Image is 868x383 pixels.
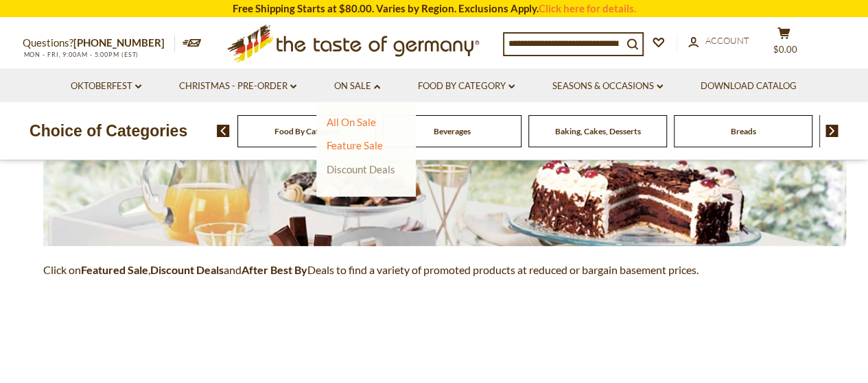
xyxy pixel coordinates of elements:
[705,35,749,46] span: Account
[71,79,141,94] a: Oktoberfest
[73,36,165,49] a: [PHONE_NUMBER]
[242,263,307,276] strong: After Best By
[327,160,395,179] a: Discount Deals
[23,34,175,52] p: Questions?
[434,126,471,136] a: Beverages
[327,139,383,151] a: Feature Sale
[539,2,636,14] a: Click here for details.
[217,125,230,137] img: previous arrow
[764,27,805,61] button: $0.00
[150,263,224,276] strong: Discount Deals
[179,79,296,94] a: Christmas - PRE-ORDER
[688,34,749,49] a: Account
[81,263,148,276] strong: Featured Sale
[825,125,838,137] img: next arrow
[43,263,699,276] span: Click on , and Deals to find a variety of promoted products at reduced or bargain basement prices.
[555,126,641,136] a: Baking, Cakes, Desserts
[334,79,380,94] a: On Sale
[701,79,797,94] a: Download Catalog
[552,79,663,94] a: Seasons & Occasions
[731,126,756,136] a: Breads
[327,116,376,128] a: All On Sale
[274,126,340,136] a: Food By Category
[773,44,797,55] span: $0.00
[418,79,515,94] a: Food By Category
[23,51,139,58] span: MON - FRI, 9:00AM - 5:00PM (EST)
